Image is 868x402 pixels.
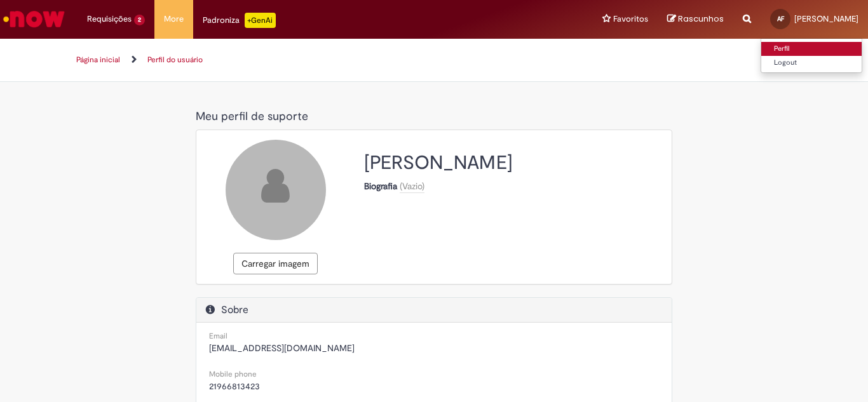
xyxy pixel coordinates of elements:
a: Perfil [761,42,862,56]
div: Padroniza [203,13,276,28]
ul: Trilhas de página [72,48,548,72]
a: Logout [761,56,862,70]
img: ServiceNow [1,6,67,32]
span: Meu perfil de suporte [196,109,308,124]
h2: [PERSON_NAME] [364,152,662,173]
span: [EMAIL_ADDRESS][DOMAIN_NAME] [209,342,355,354]
span: Requisições [87,13,132,25]
span: Rascunhos [678,13,724,25]
a: Página inicial [76,55,120,65]
small: Mobile phone [209,369,257,379]
strong: Biografia [364,180,400,192]
a: Perfil do usuário [147,55,203,65]
p: +GenAi [245,13,276,28]
span: [PERSON_NAME] [794,13,858,24]
h2: Sobre [206,304,662,316]
span: (Vazio) [400,180,424,192]
span: 2 [134,15,145,25]
span: 21966813423 [209,380,260,392]
span: Biografia - (Vazio) - Pressione enter para editar [400,180,424,192]
span: More [164,13,184,25]
button: Carregar imagem [233,253,318,274]
span: Favoritos [613,13,648,25]
small: Email [209,331,227,341]
span: AF [777,15,784,23]
a: Rascunhos [667,13,724,25]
